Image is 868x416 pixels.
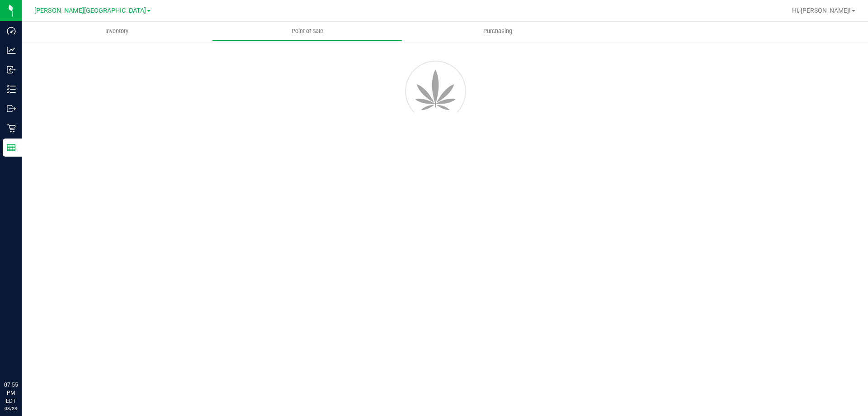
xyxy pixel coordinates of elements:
[279,27,335,35] span: Point of Sale
[4,381,18,405] p: 07:55 PM EDT
[7,46,16,55] inline-svg: Analytics
[471,27,524,35] span: Purchasing
[7,143,16,152] inline-svg: Reports
[792,7,851,14] span: Hi, [PERSON_NAME]!
[7,85,16,94] inline-svg: Inventory
[7,65,16,74] inline-svg: Inbound
[402,22,593,41] a: Purchasing
[7,26,16,35] inline-svg: Dashboard
[7,124,16,133] inline-svg: Retail
[212,22,402,41] a: Point of Sale
[22,22,212,41] a: Inventory
[34,7,146,14] span: [PERSON_NAME][GEOGRAPHIC_DATA]
[93,27,141,35] span: Inventory
[7,104,16,113] inline-svg: Outbound
[4,405,18,412] p: 08/23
